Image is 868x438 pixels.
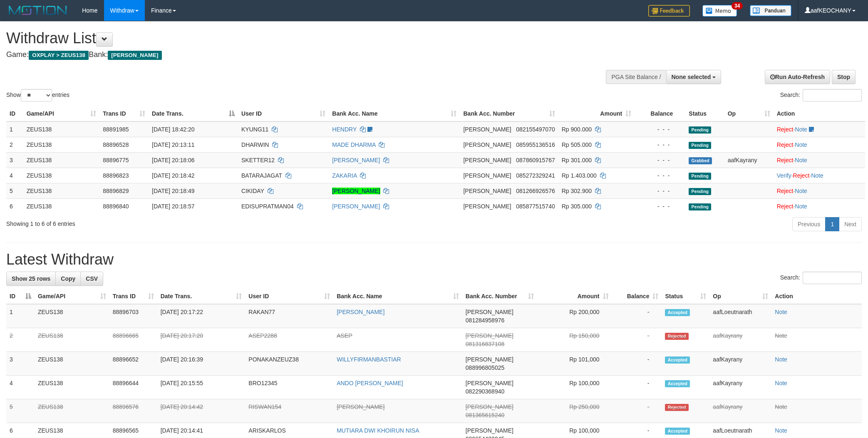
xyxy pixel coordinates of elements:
[774,183,865,198] td: ·
[23,121,100,137] td: ZEUS138
[638,141,682,149] div: - - -
[6,198,23,214] td: 6
[774,106,865,121] th: Action
[6,121,23,137] td: 1
[463,126,511,133] span: [PERSON_NAME]
[795,188,807,194] a: Note
[689,173,711,180] span: Pending
[638,187,682,195] div: - - -
[558,106,635,121] th: Amount: activate to sort column ascending
[6,304,35,328] td: 1
[109,289,157,304] th: Trans ID: activate to sort column ascending
[108,51,161,60] span: [PERSON_NAME]
[152,188,194,194] span: [DATE] 20:18:49
[638,125,682,134] div: - - -
[35,352,109,376] td: ZEUS138
[466,341,504,347] span: Copy 081316837108 to clipboard
[795,203,807,210] a: Note
[689,157,712,164] span: Grabbed
[6,30,570,47] h1: Withdraw List
[157,328,246,352] td: [DATE] 20:17:20
[245,289,333,304] th: User ID: activate to sort column ascending
[780,89,862,101] label: Search:
[774,121,865,137] td: ·
[109,328,157,352] td: 88896665
[109,352,157,376] td: 88896652
[562,172,597,179] span: Rp 1.403.000
[537,352,612,376] td: Rp 101,000
[245,328,333,352] td: ASEP2288
[332,203,380,210] a: [PERSON_NAME]
[537,376,612,399] td: Rp 100,000
[648,5,690,17] img: Feedback.jpg
[23,183,100,198] td: ZEUS138
[775,427,787,434] a: Note
[35,328,109,352] td: ZEUS138
[662,289,709,304] th: Status: activate to sort column ascending
[466,309,513,315] span: [PERSON_NAME]
[516,141,555,148] span: Copy 085955136516 to clipboard
[23,137,100,152] td: ZEUS138
[109,376,157,399] td: 88896644
[332,157,380,163] a: [PERSON_NAME]
[23,198,100,214] td: ZEUS138
[152,126,194,133] span: [DATE] 18:42:20
[839,217,862,231] a: Next
[157,399,246,423] td: [DATE] 20:14:42
[562,188,592,194] span: Rp 302.900
[86,275,98,282] span: CSV
[612,352,662,376] td: -
[638,171,682,180] div: - - -
[665,428,690,435] span: Accepted
[612,399,662,423] td: -
[803,272,862,284] input: Search:
[332,141,375,148] a: MADE DHARMA
[466,388,504,395] span: Copy 082290368940 to clipboard
[537,328,612,352] td: Rp 150,000
[462,289,537,304] th: Bank Acc. Number: activate to sort column ascending
[562,203,592,210] span: Rp 305.000
[6,352,35,376] td: 3
[337,380,403,386] a: ANDO [PERSON_NAME]
[665,309,690,316] span: Accepted
[793,172,810,179] a: Reject
[612,304,662,328] td: -
[6,51,570,59] h4: Game: Bank:
[337,309,384,315] a: [PERSON_NAME]
[765,70,830,84] a: Run Auto-Refresh
[80,272,103,286] a: CSV
[463,188,511,194] span: [PERSON_NAME]
[6,272,56,286] a: Show 25 rows
[241,188,264,194] span: CIKIDAY
[516,172,555,179] span: Copy 085272329241 to clipboard
[152,172,194,179] span: [DATE] 20:18:42
[152,203,194,210] span: [DATE] 20:18:57
[666,70,722,84] button: None selected
[638,156,682,164] div: - - -
[241,157,275,163] span: SKETTER12
[6,183,23,198] td: 5
[777,203,794,210] a: Reject
[463,172,511,179] span: [PERSON_NAME]
[35,289,109,304] th: Game/API: activate to sort column ascending
[709,289,771,304] th: Op: activate to sort column ascending
[35,399,109,423] td: ZEUS138
[337,332,352,339] a: ASEP
[689,203,711,210] span: Pending
[795,157,807,163] a: Note
[702,5,737,17] img: Button%20Memo.svg
[777,172,791,179] a: Verify
[516,126,555,133] span: Copy 082155497070 to clipboard
[103,172,129,179] span: 88896823
[35,304,109,328] td: ZEUS138
[792,217,826,231] a: Previous
[665,380,690,387] span: Accepted
[775,403,787,410] a: Note
[332,172,357,179] a: ZAKARIA
[775,332,787,339] a: Note
[774,198,865,214] td: ·
[6,137,23,152] td: 2
[709,328,771,352] td: aafKayrany
[332,188,380,194] a: [PERSON_NAME]
[466,412,504,418] span: Copy 081365615240 to clipboard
